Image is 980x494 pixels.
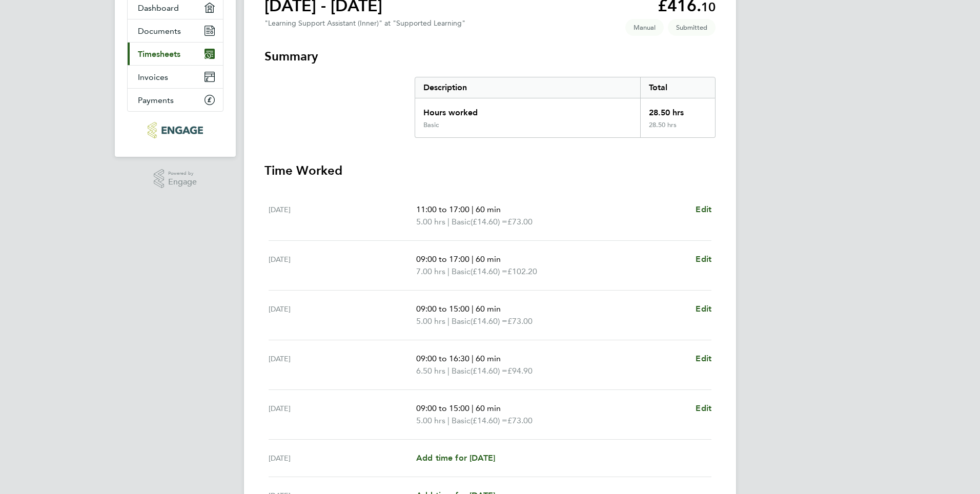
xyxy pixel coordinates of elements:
span: Timesheets [138,49,180,59]
div: Total [640,77,715,98]
span: | [472,254,474,264]
a: Edit [696,353,711,365]
span: Powered by [168,169,197,178]
span: 5.00 hrs [416,316,445,326]
h3: Summary [264,48,716,65]
span: 09:00 to 15:00 [416,403,469,413]
span: 6.50 hrs [416,366,445,376]
span: | [447,217,450,227]
a: Edit [696,253,711,265]
span: (£14.60) = [471,366,507,376]
div: Description [415,77,640,98]
span: £102.20 [507,266,537,276]
span: | [472,204,474,214]
span: | [447,316,450,326]
span: Dashboard [138,3,179,13]
span: Edit [696,254,711,264]
span: Documents [138,26,181,36]
span: 60 min [476,254,501,264]
a: Edit [696,303,711,315]
div: Basic [423,121,439,129]
span: Basic [452,365,471,377]
span: 60 min [476,204,501,214]
span: Edit [696,204,711,214]
div: 28.50 hrs [640,121,715,137]
div: "Learning Support Assistant (Inner)" at "Supported Learning" [264,19,465,28]
span: 09:00 to 16:30 [416,354,469,363]
span: (£14.60) = [471,416,507,425]
span: | [472,354,474,363]
img: morganhunt-logo-retina.png [148,122,202,138]
div: [DATE] [269,303,416,327]
span: | [472,304,474,314]
a: Go to home page [127,122,223,138]
span: Engage [168,178,197,187]
div: Summary [415,77,716,138]
span: 5.00 hrs [416,217,445,227]
span: 60 min [476,354,501,363]
span: Payments [138,95,174,105]
a: Edit [696,402,711,415]
span: 7.00 hrs [416,266,445,276]
div: [DATE] [269,452,416,464]
span: (£14.60) = [471,217,507,227]
span: Edit [696,304,711,314]
span: Basic [452,315,471,327]
span: | [472,403,474,413]
span: | [447,266,450,276]
div: [DATE] [269,253,416,278]
span: 60 min [476,304,501,314]
span: 60 min [476,403,501,413]
h3: Time Worked [264,162,716,179]
span: £73.00 [507,217,533,227]
span: | [447,366,450,376]
span: Invoices [138,72,168,82]
a: Edit [696,203,711,216]
span: 09:00 to 17:00 [416,254,469,264]
span: £73.00 [507,416,533,425]
span: 09:00 to 15:00 [416,304,469,314]
span: £94.90 [507,366,533,376]
div: [DATE] [269,353,416,377]
span: (£14.60) = [471,316,507,326]
span: 11:00 to 17:00 [416,204,469,214]
span: (£14.60) = [471,266,507,276]
a: Documents [128,19,223,42]
span: Add time for [DATE] [416,453,495,463]
span: | [447,416,450,425]
span: £73.00 [507,316,533,326]
span: Edit [696,403,711,413]
span: Basic [452,265,471,278]
span: Edit [696,354,711,363]
span: 5.00 hrs [416,416,445,425]
a: Powered byEngage [154,169,197,189]
span: This timesheet is Submitted. [668,19,716,36]
div: Hours worked [415,98,640,121]
span: Basic [452,415,471,427]
div: 28.50 hrs [640,98,715,121]
div: [DATE] [269,402,416,427]
span: This timesheet was manually created. [625,19,664,36]
a: Timesheets [128,43,223,65]
a: Invoices [128,66,223,88]
div: [DATE] [269,203,416,228]
span: Basic [452,216,471,228]
a: Payments [128,89,223,111]
a: Add time for [DATE] [416,452,495,464]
